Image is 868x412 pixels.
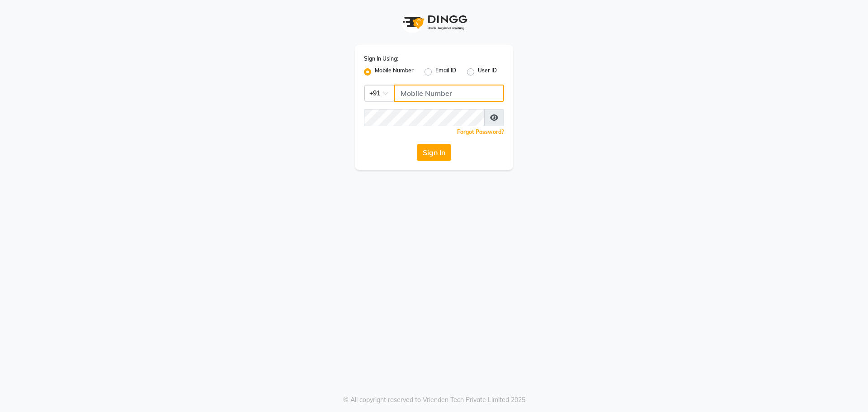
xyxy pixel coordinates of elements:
img: logo1.svg [398,9,470,36]
label: Sign In Using: [364,55,398,63]
input: Username [394,85,504,102]
label: Email ID [435,66,456,77]
input: Username [364,109,485,126]
button: Sign In [417,144,451,161]
a: Forgot Password? [457,128,504,135]
label: Mobile Number [375,66,414,77]
label: User ID [478,66,497,77]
